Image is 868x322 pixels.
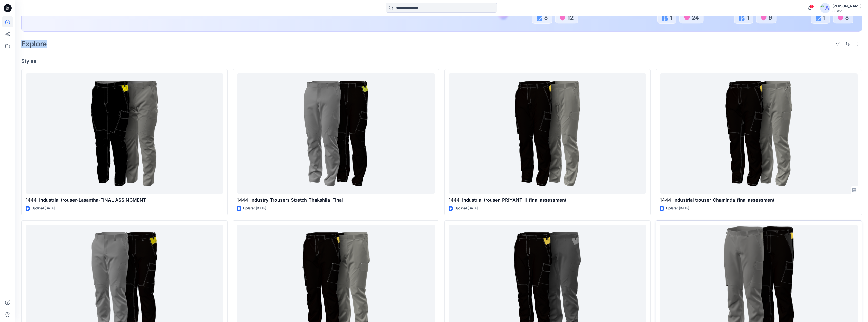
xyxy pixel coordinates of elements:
p: Updated [DATE] [243,206,266,211]
p: 1444_Industrial trouser-Lasantha-FINAL ASSINGMENT [26,197,223,204]
a: 1444_Industrial trouser_Chaminda_final assessment [660,73,858,194]
img: avatar [820,3,830,13]
h4: Styles [21,58,862,64]
div: [PERSON_NAME] [832,3,862,9]
a: 1444_Industrial trouser-Lasantha-FINAL ASSINGMENT [26,73,223,194]
p: Updated [DATE] [455,206,478,211]
a: 1444_Industry Trousers Stretch_Thakshila_Final [237,73,435,194]
p: Updated [DATE] [32,206,55,211]
p: 1444_Industrial trouser_Chaminda_final assessment [660,197,858,204]
h2: Explore [21,40,47,48]
p: 1444_Industry Trousers Stretch_Thakshila_Final [237,197,435,204]
p: 1444_Industrial trouser_PRIYANTHI_final assessment [449,197,646,204]
a: 1444_Industrial trouser_PRIYANTHI_final assessment [449,73,646,194]
p: Updated [DATE] [666,206,689,211]
div: Guston [832,9,862,13]
span: 8 [810,4,814,8]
